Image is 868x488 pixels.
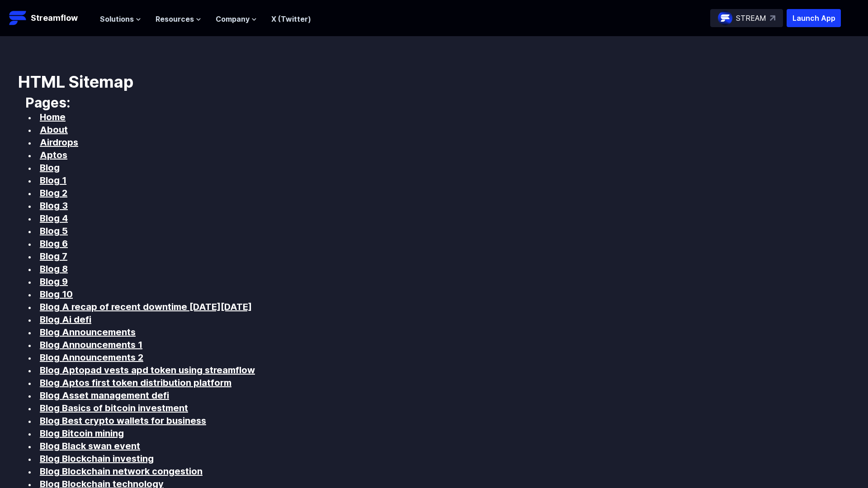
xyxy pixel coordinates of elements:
img: Streamflow Logo [9,9,27,27]
a: STREAM [710,9,783,27]
a: Blog 9 [36,276,68,287]
img: top-right-arrow.svg [770,15,775,21]
a: Streamflow [9,9,91,27]
a: Home [36,112,66,122]
a: Blog Aptopad vests apd token using streamflow [36,365,255,375]
a: Blog Best crypto wallets for business [36,415,206,426]
p: Streamflow [31,12,78,24]
a: Blog Bitcoin mining [36,428,124,439]
a: About [36,124,68,135]
button: Launch App [787,9,841,27]
button: Solutions [100,14,141,24]
a: Aptos [36,150,67,160]
img: streamflow-logo-circle.png [718,11,732,25]
p: STREAM [736,13,766,23]
a: Blog 4 [36,213,68,224]
a: Blog 2 [36,188,67,198]
a: Blog 3 [36,200,68,211]
a: Blog Basics of bitcoin investment [36,403,188,413]
a: Blog Black swan event [36,441,140,451]
a: Airdrops [36,137,78,148]
a: Blog Announcements [36,327,136,338]
button: Resources [156,14,201,24]
a: Blog Ai defi [36,314,91,325]
a: Blog [36,162,60,173]
button: Company [216,14,257,24]
a: Blog 6 [36,238,68,249]
a: Blog 10 [36,289,73,300]
a: Blog Announcements 1 [36,339,142,350]
a: Blog Blockchain network congestion [36,466,203,477]
a: Blog 1 [36,175,66,186]
span: Company [216,14,250,24]
span: Resources [156,14,194,24]
a: Blog 8 [36,263,68,274]
a: Blog Blockchain investing [36,453,154,464]
a: Blog A recap of recent downtime [DATE][DATE] [36,301,252,312]
a: Blog Announcements 2 [36,352,143,363]
a: Blog 7 [36,251,67,262]
a: Blog Asset management defi [36,390,169,401]
a: Blog Aptos first token distribution platform [36,377,231,388]
a: X (Twitter) [271,14,311,23]
a: Blog 5 [36,225,68,236]
span: Solutions [100,14,134,24]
